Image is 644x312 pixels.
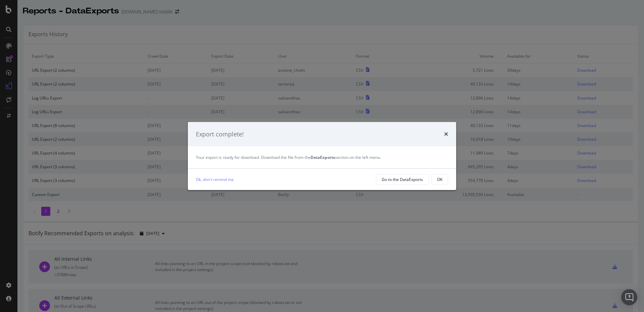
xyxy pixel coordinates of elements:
[621,289,637,305] div: Open Intercom Messenger
[196,154,448,160] div: Your export is ready for download. Download the file from the
[437,177,442,182] div: OK
[311,154,381,160] span: section on the left menu.
[188,122,456,190] div: modal
[311,154,335,160] strong: DataExports
[444,130,448,139] div: times
[376,174,429,185] button: Go to the DataExports
[196,176,234,183] a: Ok, don't remind me
[196,130,244,139] div: Export complete!
[431,174,448,185] button: OK
[382,177,423,182] div: Go to the DataExports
